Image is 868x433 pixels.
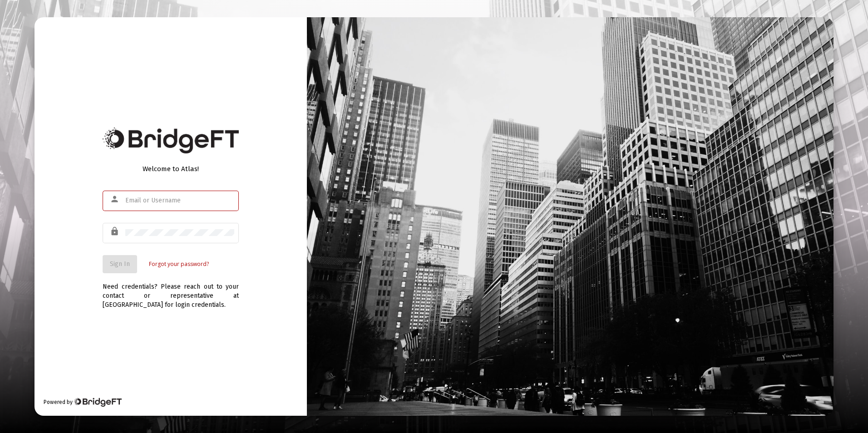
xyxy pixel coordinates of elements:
[149,260,209,269] a: Forgot your password?
[110,260,130,268] span: Sign In
[110,194,121,205] mat-icon: person
[110,226,121,237] mat-icon: lock
[103,164,239,173] div: Welcome to Atlas!
[74,398,121,407] img: Bridge Financial Technology Logo
[103,128,239,153] img: Bridge Financial Technology Logo
[125,197,234,204] input: Email or Username
[44,398,121,407] div: Powered by
[103,255,137,273] button: Sign In
[103,273,239,310] div: Need credentials? Please reach out to your contact or representative at [GEOGRAPHIC_DATA] for log...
